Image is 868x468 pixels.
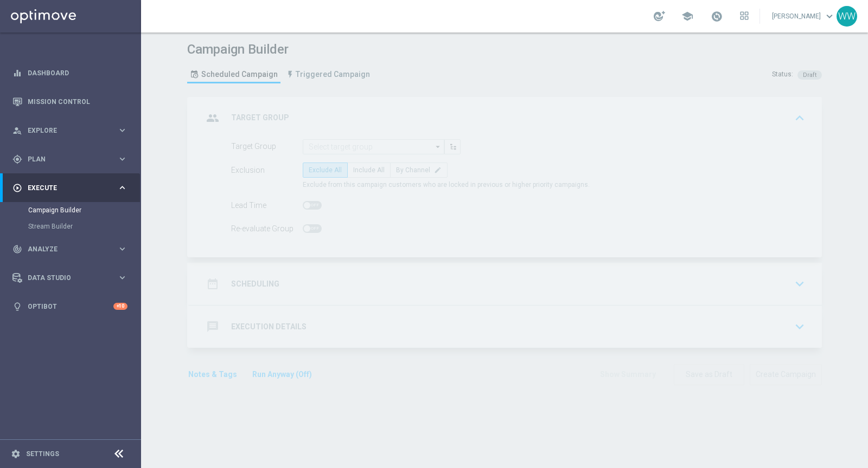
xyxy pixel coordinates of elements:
[12,244,22,254] i: track_changes
[792,110,808,126] i: keyboard_arrow_up
[803,71,816,79] span: Draft
[187,66,280,83] a: Scheduled Campaign
[790,274,809,294] button: keyboard_arrow_down
[28,206,113,214] a: Campaign Builder
[231,198,303,213] div: Lead Time
[187,42,375,57] h1: Campaign Builder
[12,87,127,116] div: Mission Control
[681,10,693,22] span: school
[12,302,128,311] button: lightbulb Optibot +10
[12,58,127,87] div: Dashboard
[203,274,222,294] i: date_range
[772,70,793,80] div: Status:
[231,113,289,123] h2: Target Group
[231,279,279,289] h2: Scheduling
[251,368,313,381] button: Run Anyway (Off)
[12,126,22,135] i: person_search
[309,166,342,174] span: Exclude All
[12,69,128,77] button: equalizer Dashboard
[203,274,809,294] div: date_range Scheduling keyboard_arrow_down
[750,364,822,385] button: Create Campaign
[12,154,117,164] div: Plan
[203,108,222,128] i: group
[12,68,22,78] i: equalizer
[12,244,117,254] div: Analyze
[792,276,808,292] i: keyboard_arrow_down
[203,317,222,336] i: message
[117,272,127,283] i: keyboard_arrow_right
[792,318,808,335] i: keyboard_arrow_down
[12,126,117,135] div: Explore
[674,364,744,385] button: Save as Draft
[303,180,590,190] span: Exclude from this campaign customers who are locked in previous or higher priority campaigns.
[12,274,128,282] button: Data Studio keyboard_arrow_right
[353,166,385,174] span: Include All
[12,273,117,283] div: Data Studio
[433,140,444,154] i: arrow_drop_down
[28,58,127,87] a: Dashboard
[117,183,127,193] i: keyboard_arrow_right
[790,316,809,337] button: keyboard_arrow_down
[12,155,128,164] button: gps_fixed Plan keyboard_arrow_right
[837,6,857,27] div: WW
[231,139,303,154] div: Target Group
[296,70,370,79] span: Triggered Campaign
[231,162,303,178] div: Exclusion
[117,125,127,135] i: keyboard_arrow_right
[231,322,307,332] h2: Execution Details
[12,154,22,164] i: gps_fixed
[28,127,117,134] span: Explore
[12,97,128,106] button: Mission Control
[303,139,444,154] input: Select target group
[231,221,303,236] div: Re-evaluate Group
[434,166,442,174] i: edit
[12,126,128,135] button: person_search Explore keyboard_arrow_right
[12,302,22,311] i: lightbulb
[201,70,278,79] span: Scheduled Campaign
[26,451,59,457] a: Settings
[790,108,809,128] button: keyboard_arrow_up
[12,184,128,192] button: play_circle_outline Execute keyboard_arrow_right
[797,70,822,79] colored-tag: Draft
[28,246,117,252] span: Analyze
[117,244,127,254] i: keyboard_arrow_right
[117,154,127,164] i: keyboard_arrow_right
[28,292,113,321] a: Optibot
[12,183,22,193] i: play_circle_outline
[12,292,127,321] div: Optibot
[28,222,113,231] a: Stream Builder
[824,10,835,22] span: keyboard_arrow_down
[11,449,21,459] i: settings
[28,156,117,162] span: Plan
[12,245,128,253] button: track_changes Analyze keyboard_arrow_right
[283,66,373,83] a: Triggered Campaign
[12,183,117,193] div: Execute
[113,303,127,310] div: +10
[203,108,809,128] div: group Target Group keyboard_arrow_up
[203,316,809,337] div: message Execution Details keyboard_arrow_down
[396,166,430,174] span: By Channel
[28,275,117,281] span: Data Studio
[28,218,140,235] div: Stream Builder
[28,202,140,218] div: Campaign Builder
[28,185,117,191] span: Execute
[28,87,127,116] a: Mission Control
[187,368,238,381] button: Notes & Tags
[771,8,837,24] a: [PERSON_NAME]keyboard_arrow_down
